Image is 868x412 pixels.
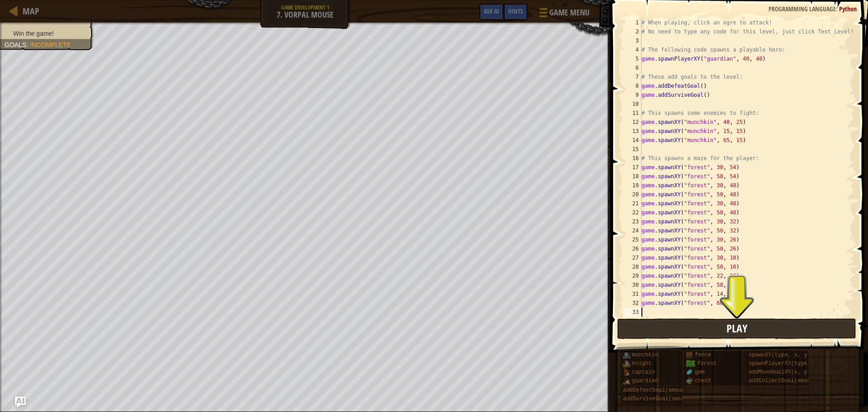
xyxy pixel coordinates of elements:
div: 10 [623,99,642,109]
div: 7 [623,72,642,81]
div: 21 [623,199,642,208]
span: guardian [632,378,658,384]
span: captain [632,369,655,375]
span: spawnPlayerXY(type, x, y) [749,360,830,367]
div: 12 [623,118,642,127]
div: 25 [623,235,642,244]
div: 15 [623,145,642,154]
span: Play [726,321,747,336]
div: 33 [623,308,642,317]
div: 27 [623,253,642,262]
div: 5 [623,54,642,63]
div: 30 [623,280,642,289]
img: portrait.png [686,351,693,359]
span: Map [23,5,39,17]
div: 2 [623,27,642,36]
span: addDefeatGoal(amount) [623,387,691,393]
div: 23 [623,217,642,226]
span: munchkin [632,352,658,358]
span: Hints [508,7,523,15]
div: 29 [623,271,642,280]
span: chest [695,378,711,384]
div: 3 [623,36,642,45]
div: 8 [623,81,642,90]
span: Programming language [769,5,836,13]
span: addSurviveGoal(seconds) [623,396,698,402]
div: 9 [623,90,642,99]
div: 26 [623,244,642,253]
div: 28 [623,262,642,271]
span: spawnXY(type, x, y) [749,352,811,358]
span: gem [695,369,705,375]
div: 1 [623,18,642,27]
span: Incomplete [30,41,71,48]
div: 18 [623,172,642,181]
img: portrait.png [623,351,630,359]
img: trees_1.png [686,360,695,367]
span: : [26,41,30,48]
div: 24 [623,226,642,235]
div: 20 [623,190,642,199]
div: 31 [623,289,642,298]
span: fence [695,352,711,358]
span: Ask AI [484,7,499,15]
img: portrait.png [623,377,630,384]
img: portrait.png [686,377,693,384]
div: 16 [623,154,642,163]
button: Play [617,318,856,339]
div: 17 [623,163,642,172]
button: Game Menu [532,4,595,25]
div: 4 [623,45,642,54]
span: Win the game! [13,30,54,37]
div: 19 [623,181,642,190]
li: Win the game! [5,29,87,38]
span: addCollectGoal(amount) [749,378,820,384]
span: : [836,5,839,13]
span: forest [697,360,717,367]
div: 14 [623,136,642,145]
span: Goals [5,41,26,48]
span: Python [839,5,857,13]
div: 6 [623,63,642,72]
a: Map [18,5,39,17]
button: Ask AI [479,4,504,20]
img: portrait.png [623,369,630,376]
button: Ask AI [15,397,26,407]
span: addMoveGoalXY(x, y) [749,369,811,375]
div: 22 [623,208,642,217]
div: 13 [623,127,642,136]
div: 32 [623,298,642,308]
img: portrait.png [686,369,693,376]
img: portrait.png [623,360,630,367]
div: 11 [623,109,642,118]
span: knight [632,360,651,367]
span: Game Menu [549,7,590,19]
